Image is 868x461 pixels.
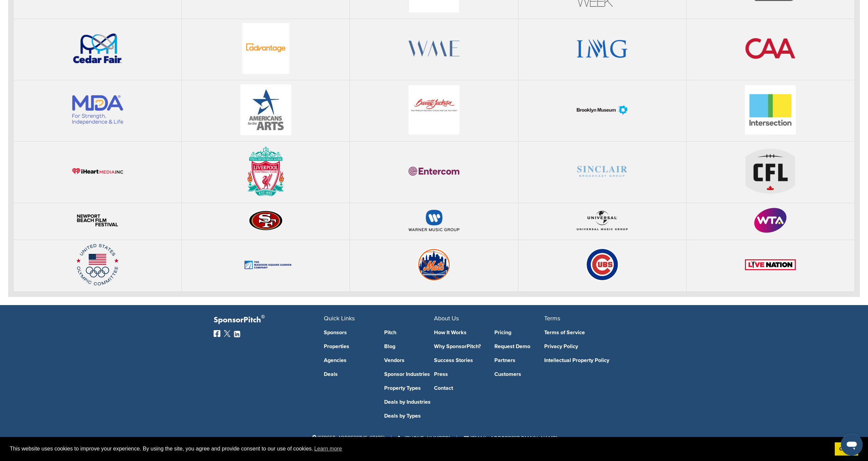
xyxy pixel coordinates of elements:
[753,207,787,234] img: 100px wta logo 2010.svg
[494,358,545,363] a: Partners
[544,358,644,363] a: Intellectual Property Policy
[324,358,374,363] a: Agencies
[311,435,384,441] span: [STREET_ADDRESS][US_STATE]
[324,315,355,322] span: Quick Links
[384,372,434,377] a: Sponsor Industries
[544,344,644,349] a: Privacy Policy
[745,37,796,60] img: 220px creative artists agency logo
[434,372,484,377] a: Press
[494,330,545,335] a: Pricing
[745,148,796,195] img: 220px cfl 2016 logo
[240,257,291,273] img: The madison square garden company logo.svg
[214,315,324,325] p: SponsorPitch
[384,399,434,405] a: Deals by Industries
[249,211,283,230] img: 100px san francisco 49ers logo.svg
[224,330,231,337] img: Twitter
[745,85,796,135] img: Screen shot 2017 11 10 at 2.20.42 pm 300x292
[494,344,545,349] a: Request Demo
[384,413,434,419] a: Deals by Types
[76,244,119,285] img: 125px united states olympic committee logo.svg
[434,344,484,349] a: Why SponsorPitch?
[247,146,284,197] img: Liverpool fc.svg
[324,330,374,335] a: Sponsors
[841,434,863,456] iframe: Button to launch messaging window
[242,23,290,74] img: Screen shot 2017 12 19 at 12.12.34 pm
[586,248,619,282] img: 99px chicago cubs logo.svg
[398,435,450,442] a: [PHONE_NUMBER]
[417,248,451,282] img: 100px new york mets.svg
[577,105,628,115] img: Ctdl d0000.xtkxyqnbfs
[494,372,545,377] a: Customers
[261,313,265,321] span: ®
[835,442,858,456] a: dismiss cookie message
[745,259,796,270] img: 200px live nation logo.svg
[384,385,434,391] a: Property Types
[10,444,829,454] span: This website uses cookies to improve your experience. By using the site, you agree and provide co...
[544,330,644,335] a: Terms of Service
[72,213,123,228] img: 2017 nbff site logo 1
[434,330,484,335] a: How It Works
[409,210,459,231] img: 220px warner music group 2013 logo.svg
[409,167,459,176] img: 200px entercomlogo
[434,315,459,322] span: About Us
[384,344,434,349] a: Blog
[384,330,434,335] a: Pitch
[577,39,628,58] img: Img (business).svg
[324,372,374,377] a: Deals
[464,435,557,442] a: [EMAIL_ADDRESS][DOMAIN_NAME]
[577,166,628,177] img: Sinclair broadcast group new logo.svg
[72,95,123,125] img: Mda.svg
[72,168,123,174] img: Iheartmedia inc. logo
[544,315,560,322] span: Terms
[72,33,123,65] img: Cedar fair 2015 logo
[434,358,484,363] a: Success Stories
[434,385,484,391] a: Contact
[409,85,459,135] img: Screen shot 2017 12 19 at 12.08.10 pm
[214,330,220,337] img: Facebook
[577,211,628,230] img: Universal music group.svg
[409,40,459,57] img: 220px wme logojpg
[240,84,291,135] img: 1476672 10153547460280175 1443444834 n
[313,444,343,454] a: learn more about cookies
[324,344,374,349] a: Properties
[384,358,434,363] a: Vendors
